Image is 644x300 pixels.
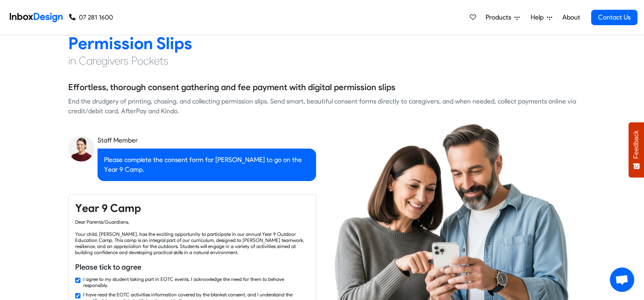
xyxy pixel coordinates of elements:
[560,9,582,26] a: About
[629,122,644,177] button: Feedback - Show survey
[98,136,316,145] div: Staff Member
[68,81,395,93] h5: Effortless, thorough consent gathering and fee payment with digital permission slips
[591,10,637,25] a: Contact Us
[68,97,576,116] div: End the drudgery of printing, chasing, and collecting permission slips. Send smart, beautiful con...
[75,201,309,216] h4: Year 9 Camp
[527,9,555,26] a: Help
[69,13,113,22] a: 07 281 1600
[482,9,523,26] a: Products
[633,130,640,159] span: Feedback
[75,262,309,272] h6: Please tick to agree
[486,13,514,22] span: Products
[68,33,576,54] h2: Permission Slips
[531,13,547,22] span: Help
[83,276,309,288] label: I agree to my student taking part in EOTC events. I acknowledge the need for them to behave respo...
[68,136,94,162] img: staff_avatar.png
[98,149,316,181] div: Please complete the consent form for [PERSON_NAME] to go on the Year 9 Camp.
[610,268,634,292] div: Open chat
[75,219,309,255] div: Dear Parents/Guardians, Your child, [PERSON_NAME], has the exciting opportunity to participate in...
[68,54,576,68] h4: in Caregivers Pockets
